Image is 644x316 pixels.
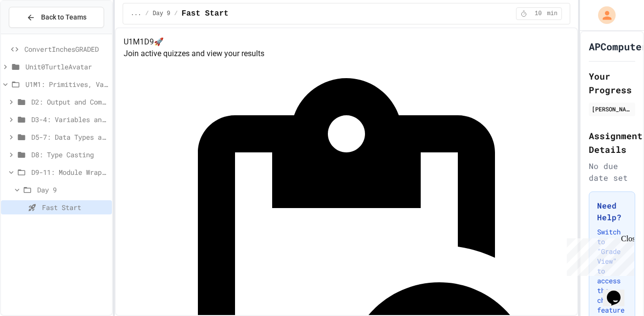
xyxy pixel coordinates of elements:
[42,202,108,212] span: Fast Start
[603,277,634,306] iframe: chat widget
[31,167,108,177] span: D9-11: Module Wrap Up
[9,7,104,28] button: Back to Teams
[145,10,149,18] span: /
[174,10,177,18] span: /
[589,129,635,156] h2: Assignment Details
[592,105,632,113] div: [PERSON_NAME]
[31,97,108,107] span: D2: Output and Compiling Code
[31,149,108,160] span: D8: Type Casting
[131,10,142,18] span: ...
[124,48,569,60] p: Join active quizzes and view your results
[37,185,108,195] span: Day 9
[530,10,546,18] span: 10
[25,62,108,72] span: Unit0TurtleAvatar
[41,12,86,22] span: Back to Teams
[589,69,635,97] h2: Your Progress
[182,8,229,20] span: Fast Start
[563,234,634,276] iframe: chat widget
[31,132,108,142] span: D5-7: Data Types and Number Calculations
[597,200,627,223] h3: Need Help?
[124,36,569,48] h4: U1M1D9 🚀
[25,79,108,89] span: U1M1: Primitives, Variables, Basic I/O
[24,44,108,54] span: ConvertInchesGRADED
[4,4,67,62] div: Chat with us now!Close
[589,160,635,184] div: No due date set
[31,114,108,125] span: D3-4: Variables and Input
[152,10,170,18] span: Day 9
[547,10,558,18] span: min
[588,4,618,26] div: My Account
